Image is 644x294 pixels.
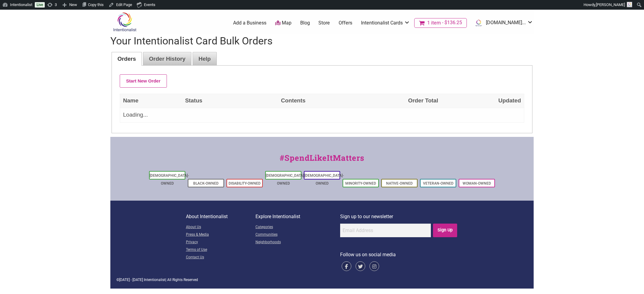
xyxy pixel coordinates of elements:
p: About Intentionalist [186,213,255,221]
a: Add a Business [233,20,266,26]
span: Intentionalist [144,278,165,282]
a: Intentionalist Cards [361,20,410,26]
li: ist.com... [471,18,533,28]
th: Name [120,94,182,108]
a: Order History [143,52,191,65]
a: Disability-Owned [229,181,261,186]
a: Minority-Owned [345,181,376,186]
a: [DEMOGRAPHIC_DATA]-Owned [266,173,305,186]
p: Sign up to our newsletter [340,213,458,221]
div: #SpendLikeItMatters [110,152,534,170]
a: Native-Owned [386,181,413,186]
a: Communities [255,231,340,239]
span: [DATE] - [DATE] [119,278,143,282]
a: Map [275,20,291,27]
p: Explore Intentionalist [255,213,340,221]
img: Intentionalist [110,12,139,32]
a: Privacy [186,239,255,246]
a: Veteran-Owned [423,181,454,186]
input: Sign Up [433,224,457,237]
span: $136.25 [441,20,462,25]
a: [DEMOGRAPHIC_DATA]-Owned [304,173,344,186]
a: Help [193,52,216,65]
i: Cart [419,20,426,26]
a: Contact Us [186,254,255,261]
th: Status [182,94,249,108]
p: Follow us on social media [340,251,458,259]
div: Loading... [163,111,481,118]
a: [DEMOGRAPHIC_DATA]-Owned [150,173,189,186]
span: [PERSON_NAME] [596,2,625,7]
div: © | All Rights Reserved [116,277,528,283]
th: Order Total [337,94,441,108]
a: Press & Media [186,231,255,239]
th: Updated [441,94,524,108]
button: Start New Order [120,74,167,88]
a: Orders [112,52,142,65]
input: Email Address [340,224,431,237]
a: Terms of Use [186,246,255,254]
a: Woman-Owned [463,181,491,186]
a: Categories [255,224,340,231]
a: [DOMAIN_NAME]... [471,18,533,28]
span: 1 item [427,21,441,25]
h1: Your Intentionalist Card Bulk Orders [110,34,534,48]
a: About Us [186,224,255,231]
a: Live [35,2,45,8]
a: Cart1 item$136.25 [414,18,467,28]
a: Neighborhoods [255,239,340,246]
a: Offers [339,20,352,26]
a: Blog [300,20,310,26]
a: Black-Owned [193,181,219,186]
a: Store [318,20,330,26]
th: Contents [249,94,337,108]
